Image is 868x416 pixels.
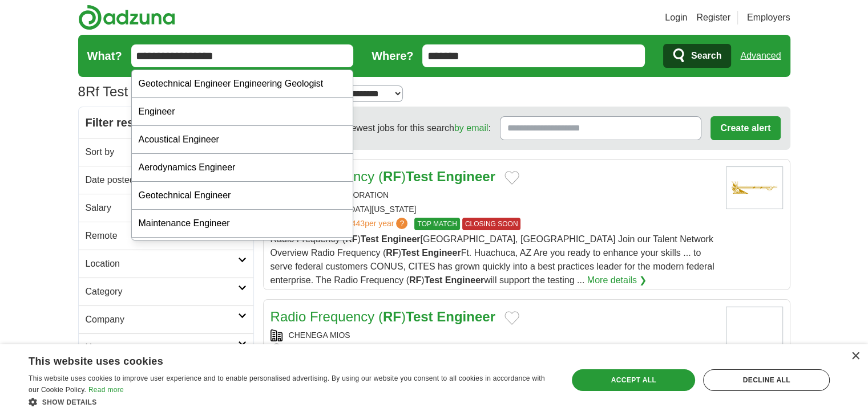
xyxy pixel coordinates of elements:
[86,257,238,271] h2: Location
[29,374,545,394] span: This website uses cookies to improve user experience and to enable personalised advertising. By u...
[422,248,461,258] strong: Engineer
[409,275,421,285] strong: RF
[401,248,419,258] strong: Test
[78,84,314,99] h1: Rf Test Engineer Jobs in [US_STATE]
[414,218,459,230] span: TOP MATCH
[296,121,491,135] span: Receive the newest jobs for this search :
[425,275,443,285] strong: Test
[132,210,353,238] div: Maintenance Engineer
[132,154,353,182] div: Aerodynamics Engineer
[79,333,253,361] a: Hours
[381,234,420,244] strong: Engineer
[132,126,353,154] div: Acoustical Engineer
[663,44,731,68] button: Search
[79,194,253,222] a: Salary
[454,123,488,133] a: by email
[271,203,717,215] div: [GEOGRAPHIC_DATA][US_STATE]
[851,352,859,361] div: Close
[386,248,398,258] strong: RF
[271,344,717,356] div: [GEOGRAPHIC_DATA], [US_STATE]
[271,309,495,324] a: Radio Frequency (RF)Test Engineer
[696,11,730,25] a: Register
[132,182,353,210] div: Geotechnical Engineer
[86,145,238,159] h2: Sort by
[462,218,521,230] span: CLOSING SOON
[29,351,523,368] div: This website uses cookies
[703,369,830,391] div: Decline all
[726,166,783,209] img: Chenega Corporation logo
[79,222,253,250] a: Remote
[86,173,238,187] h2: Date posted
[271,234,714,285] span: Radio Frequency ( ) [GEOGRAPHIC_DATA], [GEOGRAPHIC_DATA] Join our Talent Network Overview Radio F...
[79,138,253,166] a: Sort by
[88,386,124,394] a: Read more, opens a new window
[29,396,552,407] div: Show details
[132,70,353,98] div: Geotechnical Engineer Engineering Geologist
[504,311,519,325] button: Add to favorite jobs
[78,5,175,30] img: Adzuna logo
[79,278,253,305] a: Category
[132,238,353,266] div: Industrial Engineer
[587,274,647,287] a: More details ❯
[572,369,695,391] div: Accept all
[86,201,238,215] h2: Salary
[79,305,253,333] a: Company
[383,169,401,184] strong: RF
[726,307,783,349] img: Chenega MIOS logo
[87,47,122,64] label: What?
[86,285,238,299] h2: Category
[710,116,780,140] button: Create alert
[86,229,238,243] h2: Remote
[406,309,433,324] strong: Test
[78,81,86,102] span: 8
[42,398,97,406] span: Show details
[445,275,484,285] strong: Engineer
[406,169,433,184] strong: Test
[86,341,238,354] h2: Hours
[271,169,495,184] a: Radio Frequency (RF)Test Engineer
[747,11,790,25] a: Employers
[79,250,253,278] a: Location
[504,171,519,185] button: Add to favorite jobs
[372,47,413,64] label: Where?
[361,234,379,244] strong: Test
[740,44,781,67] a: Advanced
[665,11,687,25] a: Login
[396,218,407,229] span: ?
[86,313,238,327] h2: Company
[691,44,721,67] span: Search
[289,331,350,340] a: CHENEGA MIOS
[437,169,495,184] strong: Engineer
[383,309,401,324] strong: RF
[79,107,253,138] h2: Filter results
[437,309,495,324] strong: Engineer
[132,98,353,126] div: Engineer
[79,166,253,194] a: Date posted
